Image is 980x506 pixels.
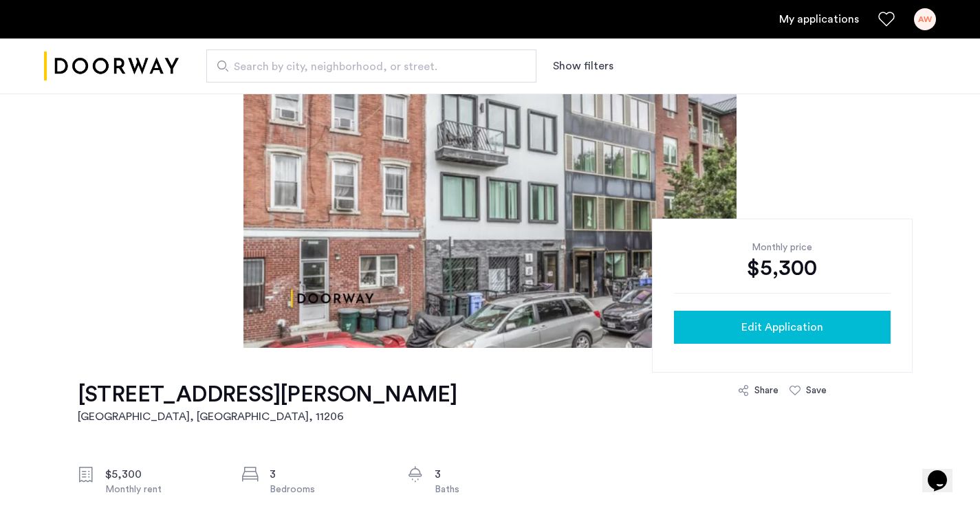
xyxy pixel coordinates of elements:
a: [STREET_ADDRESS][PERSON_NAME][GEOGRAPHIC_DATA], [GEOGRAPHIC_DATA], 11206 [78,381,457,425]
iframe: chat widget [922,451,966,492]
img: logo [44,41,179,92]
div: Monthly price [674,241,891,254]
div: 3 [270,466,385,483]
div: Monthly rent [105,483,221,496]
div: Baths [435,483,550,496]
button: Show or hide filters [553,58,613,74]
a: Cazamio logo [44,41,179,92]
input: Apartment Search [206,49,536,82]
div: Bedrooms [270,483,385,496]
a: My application [779,11,859,27]
div: AW [914,8,936,30]
span: Edit Application [741,319,823,335]
h2: [GEOGRAPHIC_DATA], [GEOGRAPHIC_DATA] , 11206 [78,408,457,425]
div: Save [806,384,827,397]
div: Share [754,384,778,397]
h1: [STREET_ADDRESS][PERSON_NAME] [78,381,457,408]
span: Search by city, neighborhood, or street. [234,58,498,75]
div: $5,300 [674,254,891,282]
div: 3 [435,466,550,483]
a: Favorites [878,11,895,27]
button: button [674,311,891,344]
div: $5,300 [105,466,221,483]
